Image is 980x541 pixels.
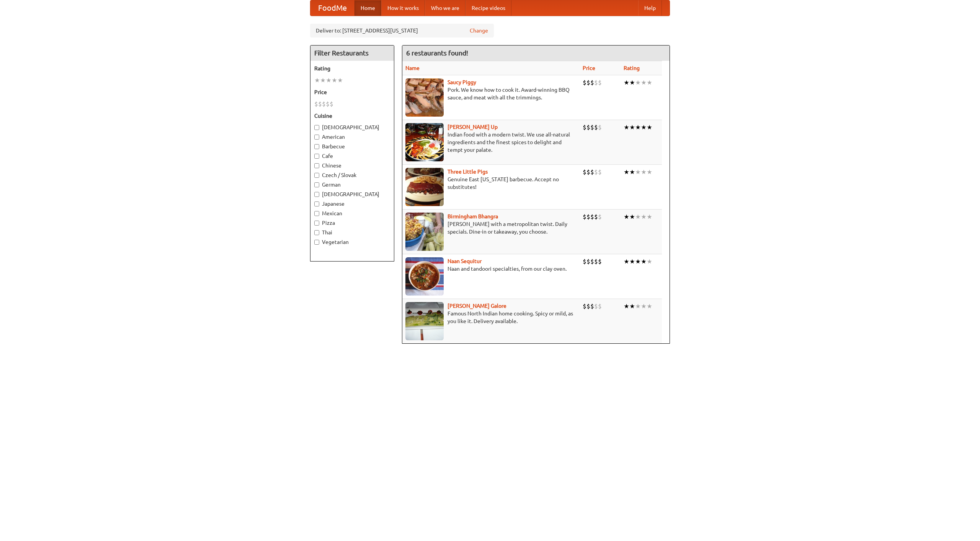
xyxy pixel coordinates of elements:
[448,213,498,219] a: Birmingham Bhangra
[314,163,319,168] input: Chinese
[405,265,577,273] p: Naan and tandoori specialties, from our clay oven.
[322,100,326,108] li: $
[310,24,494,37] div: Deliver to: [STREET_ADDRESS][US_STATE]
[638,0,662,16] a: Help
[314,171,390,179] label: Czech / Slovak
[583,65,595,71] a: Price
[586,168,590,176] li: $
[586,78,590,87] li: $
[641,123,647,132] li: ★
[624,302,629,310] li: ★
[405,168,444,206] img: littlepigs.jpg
[590,123,594,132] li: $
[337,76,343,84] li: ★
[647,257,652,266] li: ★
[647,123,652,132] li: ★
[590,78,594,87] li: $
[314,144,319,149] input: Barbecue
[425,0,465,16] a: Who we are
[624,65,640,71] a: Rating
[314,190,390,198] label: [DEMOGRAPHIC_DATA]
[624,168,629,176] li: ★
[448,124,498,130] a: [PERSON_NAME] Up
[598,213,602,221] li: $
[405,302,444,340] img: currygalore.jpg
[594,168,598,176] li: $
[635,78,641,87] li: ★
[314,192,319,197] input: [DEMOGRAPHIC_DATA]
[470,27,488,34] a: Change
[586,123,590,132] li: $
[405,65,420,71] a: Name
[583,78,586,87] li: $
[405,86,577,101] p: Pork. We know how to cook it. Award-winning BBQ sauce, and meat with all the trimmings.
[381,0,425,16] a: How it works
[332,76,337,84] li: ★
[314,65,390,72] h5: Rating
[624,213,629,221] li: ★
[590,213,594,221] li: $
[326,76,332,84] li: ★
[314,173,319,178] input: Czech / Slovak
[624,78,629,87] li: ★
[314,181,390,188] label: German
[314,162,390,169] label: Chinese
[647,213,652,221] li: ★
[310,45,394,61] h4: Filter Restaurants
[314,100,318,108] li: $
[594,302,598,310] li: $
[629,78,635,87] li: ★
[314,230,319,235] input: Thai
[598,257,602,266] li: $
[448,169,488,175] a: Three Little Pigs
[314,201,319,206] input: Japanese
[629,302,635,310] li: ★
[314,143,390,150] label: Barbecue
[314,112,390,120] h5: Cuisine
[314,219,390,227] label: Pizza
[641,213,647,221] li: ★
[635,257,641,266] li: ★
[586,213,590,221] li: $
[641,78,647,87] li: ★
[326,100,330,108] li: $
[310,0,354,16] a: FoodMe
[590,257,594,266] li: $
[465,0,511,16] a: Recipe videos
[314,123,390,131] label: [DEMOGRAPHIC_DATA]
[624,123,629,132] li: ★
[448,79,476,85] a: Saucy Piggy
[641,168,647,176] li: ★
[598,123,602,132] li: $
[314,76,320,84] li: ★
[314,238,390,246] label: Vegetarian
[314,240,319,245] input: Vegetarian
[629,168,635,176] li: ★
[583,302,586,310] li: $
[405,131,577,154] p: Indian food with a modern twist. We use all-natural ingredients and the finest spices to delight ...
[594,257,598,266] li: $
[314,125,319,130] input: [DEMOGRAPHIC_DATA]
[314,229,390,236] label: Thai
[314,88,390,96] h5: Price
[320,76,326,84] li: ★
[318,100,322,108] li: $
[405,213,444,251] img: bhangra.jpg
[448,303,506,309] a: [PERSON_NAME] Galore
[405,78,444,117] img: saucy.jpg
[314,133,390,141] label: American
[314,182,319,187] input: German
[635,123,641,132] li: ★
[598,168,602,176] li: $
[586,302,590,310] li: $
[635,302,641,310] li: ★
[583,168,586,176] li: $
[583,123,586,132] li: $
[598,78,602,87] li: $
[583,213,586,221] li: $
[405,220,577,236] p: [PERSON_NAME] with a metropolitan twist. Daily specials. Dine-in or takeaway, you choose.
